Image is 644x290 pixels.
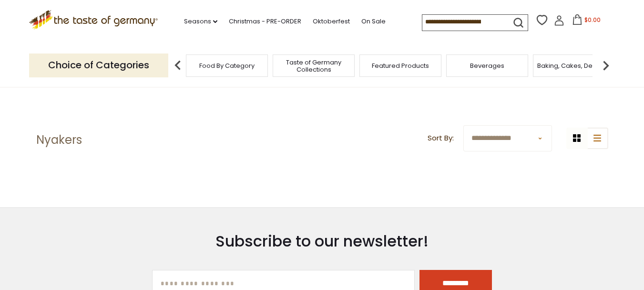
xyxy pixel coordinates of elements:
a: On Sale [361,16,386,27]
label: Sort By: [428,132,454,144]
button: $0.00 [566,14,607,29]
p: Choice of Categories [29,54,168,77]
a: Food By Category [199,62,255,69]
img: previous arrow [168,56,187,75]
a: Christmas - PRE-ORDER [229,16,301,27]
a: Seasons [184,16,217,27]
a: Taste of Germany Collections [276,59,352,73]
a: Baking, Cakes, Desserts [537,62,611,69]
h3: Subscribe to our newsletter! [152,232,492,251]
a: Beverages [470,62,504,69]
a: Featured Products [372,62,429,69]
h1: Nyakers [36,133,82,147]
a: Oktoberfest [313,16,350,27]
img: next arrow [596,56,615,75]
span: $0.00 [584,16,601,24]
